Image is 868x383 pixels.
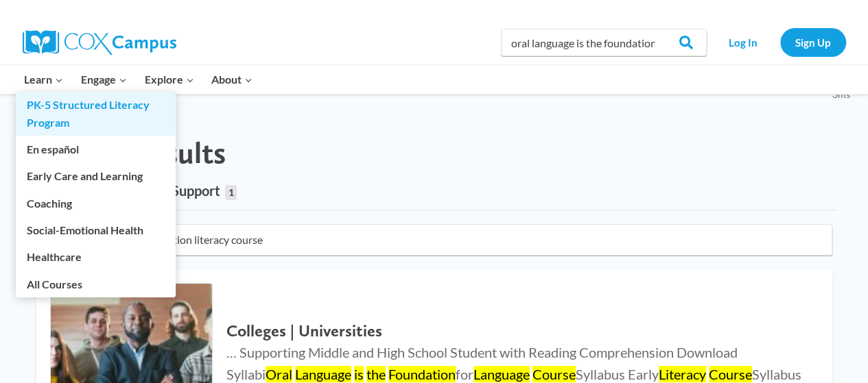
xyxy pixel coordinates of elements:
[226,321,804,341] h2: Colleges | Universities
[16,217,176,243] a: Social-Emotional Health
[659,366,706,382] mark: Literacy
[72,65,136,94] button: Child menu of Engage
[16,65,73,94] button: Child menu of Learn
[16,92,176,136] a: PK-5 Structured Literacy Program
[16,163,176,189] a: Early Care and Learning
[16,244,176,270] a: Healthcare
[714,28,846,56] nav: Secondary Navigation
[172,171,236,210] a: Support1
[225,185,236,200] span: 1
[16,65,261,94] nav: Primary Navigation
[501,29,707,56] input: Search Cox Campus
[295,366,351,382] mark: Language
[36,224,832,256] input: Search for...
[473,366,530,382] mark: Language
[202,65,261,94] button: Child menu of About
[388,366,456,382] mark: Foundation
[16,136,176,162] a: En español
[780,28,846,56] a: Sign Up
[23,30,176,55] img: Cox Campus
[16,190,176,216] a: Coaching
[136,65,203,94] button: Child menu of Explore
[714,28,773,56] a: Log In
[266,366,292,382] mark: Oral
[16,271,176,297] a: All Courses
[172,182,220,199] span: Support
[366,366,386,382] mark: the
[709,366,752,382] mark: Course
[354,366,364,382] mark: is
[532,366,576,382] mark: Course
